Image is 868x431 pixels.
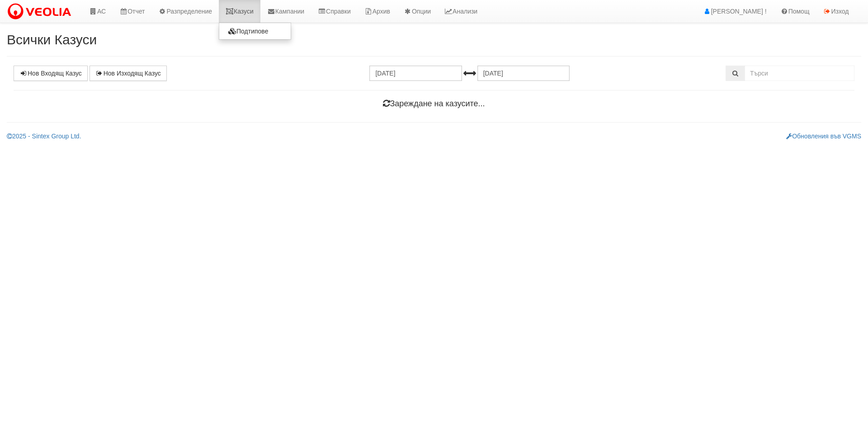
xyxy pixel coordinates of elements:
[90,66,167,81] a: Нов Изходящ Казус
[219,25,291,37] a: Подтипове
[14,99,854,109] h4: Зареждане на казусите...
[7,32,861,47] h2: Всички Казуси
[745,66,854,81] input: Търсене по Идентификатор, Бл/Вх/Ап, Тип, Описание, Моб. Номер, Имейл, Файл, Коментар,
[7,133,81,140] a: 2025 - Sintex Group Ltd.
[14,66,88,81] a: Нов Входящ Казус
[786,133,861,140] a: Обновления във VGMS
[7,2,75,21] img: VeoliaLogo.png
